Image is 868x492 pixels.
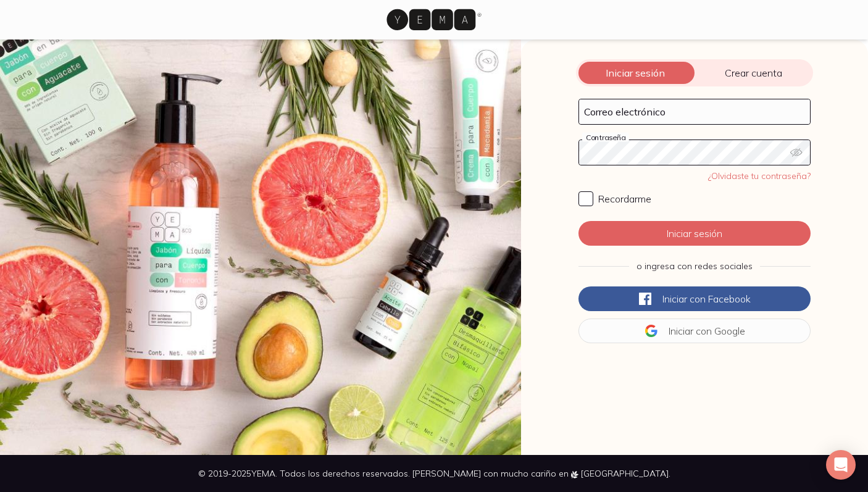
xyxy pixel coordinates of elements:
[578,319,811,343] button: Iniciar conGoogle
[576,67,695,79] span: Iniciar sesión
[582,133,629,142] label: Contraseña
[662,293,706,305] span: Iniciar con
[669,325,712,337] span: Iniciar con
[708,170,811,181] a: ¿Olvidaste tu contraseña?
[636,261,753,272] span: o ingresa con redes sociales
[695,67,813,79] span: Crear cuenta
[826,450,856,480] div: Open Intercom Messenger
[578,286,811,311] button: Iniciar conFacebook
[412,468,670,479] span: [PERSON_NAME] con mucho cariño en [GEOGRAPHIC_DATA].
[578,221,811,246] button: Iniciar sesión
[598,193,651,205] span: Recordarme
[578,191,593,206] input: Recordarme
